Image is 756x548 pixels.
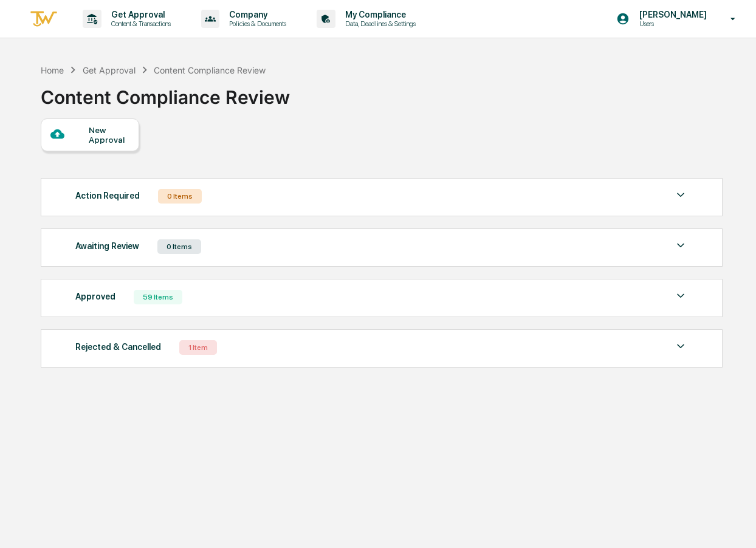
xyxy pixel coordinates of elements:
div: 0 Items [157,239,201,254]
p: Policies & Documents [219,19,292,28]
div: Rejected & Cancelled [75,339,161,355]
div: Home [41,65,64,75]
div: 0 Items [158,189,202,204]
img: logo [29,9,58,29]
img: caret [673,339,688,354]
p: Users [630,19,713,28]
div: Action Required [75,188,140,204]
div: Approved [75,289,115,304]
p: Content & Transactions [101,19,177,28]
p: Get Approval [101,10,177,19]
p: Company [219,10,292,19]
div: Get Approval [83,65,136,75]
img: caret [673,188,688,202]
img: caret [673,238,688,253]
div: Awaiting Review [75,238,139,254]
img: caret [673,289,688,303]
div: 1 Item [179,340,217,355]
iframe: Open customer support [717,508,750,541]
div: 59 Items [134,290,182,304]
p: My Compliance [335,10,422,19]
p: [PERSON_NAME] [630,10,713,19]
p: Data, Deadlines & Settings [335,19,422,28]
div: Content Compliance Review [41,77,290,108]
div: Content Compliance Review [154,65,266,75]
div: New Approval [89,125,129,145]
